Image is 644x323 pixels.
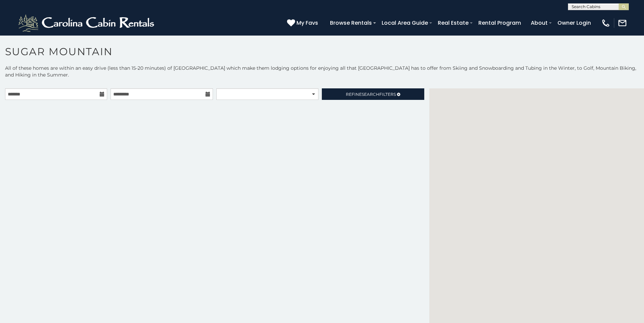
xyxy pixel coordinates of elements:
span: Refine Filters [346,92,396,97]
img: phone-regular-white.png [601,18,611,28]
img: White-1-2.png [17,13,157,33]
span: Search [362,92,379,97]
a: Rental Program [475,17,524,29]
a: Browse Rentals [327,17,375,29]
a: RefineSearchFilters [322,88,424,100]
a: Real Estate [434,17,472,29]
a: Owner Login [554,17,594,29]
img: mail-regular-white.png [618,18,627,28]
span: My Favs [296,19,318,27]
a: Local Area Guide [378,17,431,29]
a: My Favs [287,19,320,27]
a: About [527,17,551,29]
